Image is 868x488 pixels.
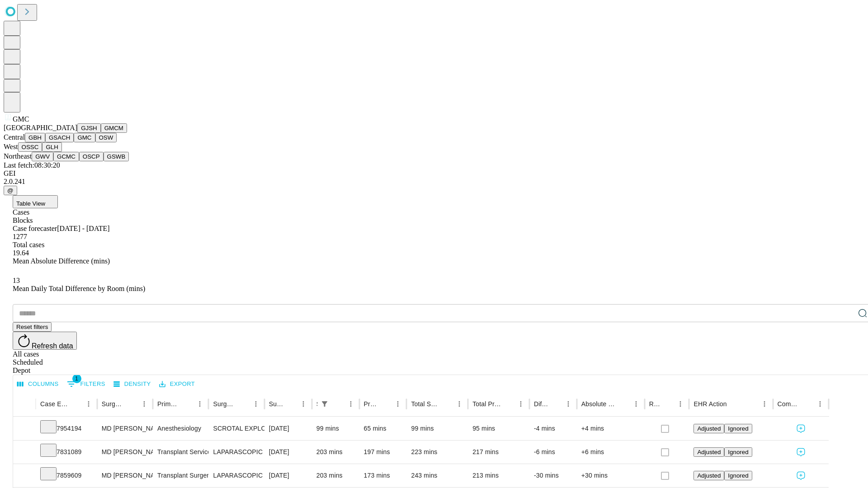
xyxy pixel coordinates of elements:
[697,472,721,479] span: Adjusted
[72,374,81,383] span: 1
[332,398,344,410] button: Sort
[13,249,29,257] span: 19.64
[534,464,572,487] div: -30 mins
[502,398,514,410] button: Sort
[724,447,752,457] button: Ignored
[697,449,721,455] span: Adjusted
[534,400,548,408] div: Difference
[7,187,14,194] span: @
[15,377,61,391] button: Select columns
[77,123,101,133] button: GJSH
[65,377,108,391] button: Show filters
[364,400,378,408] div: Predicted In Room Duration
[104,152,129,161] button: GSWB
[562,398,575,410] button: Menu
[379,398,392,410] button: Sort
[16,200,45,207] span: Table View
[693,471,724,480] button: Adjusted
[549,398,562,410] button: Sort
[157,400,180,408] div: Primary Service
[25,133,45,142] button: GBH
[102,441,148,464] div: MD [PERSON_NAME] [PERSON_NAME] Md
[440,398,453,410] button: Sort
[53,152,79,161] button: GCMC
[581,417,640,440] div: +4 mins
[82,398,95,410] button: Menu
[728,472,748,479] span: Ignored
[13,285,145,292] span: Mean Daily Total Difference by Room (mins)
[617,398,630,410] button: Sort
[284,398,297,410] button: Sort
[758,398,771,410] button: Menu
[674,398,687,410] button: Menu
[4,133,25,141] span: Central
[32,152,53,161] button: GWV
[411,464,463,487] div: 243 mins
[4,178,864,186] div: 2.0.241
[581,464,640,487] div: +30 mins
[125,398,138,410] button: Sort
[364,464,402,487] div: 173 mins
[472,417,525,440] div: 95 mins
[102,464,148,487] div: MD [PERSON_NAME] [PERSON_NAME] Md
[42,142,61,152] button: GLH
[102,417,148,440] div: MD [PERSON_NAME] Md
[250,398,262,410] button: Menu
[630,398,642,410] button: Menu
[16,324,48,330] span: Reset filters
[157,377,197,391] button: Export
[213,400,236,408] div: Surgery Name
[814,398,826,410] button: Menu
[138,398,151,410] button: Menu
[18,142,42,152] button: OSSC
[724,471,752,480] button: Ignored
[213,464,259,487] div: LAPARASCOPIC DONOR [MEDICAL_DATA]
[316,464,355,487] div: 203 mins
[316,417,355,440] div: 99 mins
[40,417,93,440] div: 7954194
[411,441,463,464] div: 223 mins
[453,398,466,410] button: Menu
[269,464,307,487] div: [DATE]
[4,143,18,150] span: West
[269,400,283,408] div: Surgery Date
[693,424,724,433] button: Adjusted
[411,400,439,408] div: Total Scheduled Duration
[79,152,104,161] button: OSCP
[102,400,124,408] div: Surgeon Name
[13,233,27,240] span: 1277
[13,332,77,350] button: Refresh data
[581,441,640,464] div: +6 mins
[74,133,95,142] button: GMC
[697,425,721,432] span: Adjusted
[40,464,93,487] div: 7859609
[18,445,31,460] button: Expand
[318,398,331,410] button: Show filters
[4,124,77,131] span: [GEOGRAPHIC_DATA]
[661,398,674,410] button: Sort
[70,398,82,410] button: Sort
[157,464,204,487] div: Transplant Surgery
[4,152,32,160] span: Northeast
[213,417,259,440] div: SCROTAL EXPLORATION
[237,398,250,410] button: Sort
[13,322,52,332] button: Reset filters
[13,115,29,123] span: GMC
[157,417,204,440] div: Anesthesiology
[4,169,864,178] div: GEI
[693,447,724,457] button: Adjusted
[57,225,109,232] span: [DATE] - [DATE]
[728,449,748,455] span: Ignored
[18,468,31,484] button: Expand
[693,400,726,408] div: EHR Action
[472,441,525,464] div: 217 mins
[111,377,153,391] button: Density
[95,133,117,142] button: OSW
[534,441,572,464] div: -6 mins
[45,133,74,142] button: GSACH
[724,424,752,433] button: Ignored
[316,441,355,464] div: 203 mins
[181,398,193,410] button: Sort
[213,441,259,464] div: LAPARASCOPIC DONOR [MEDICAL_DATA]
[534,417,572,440] div: -4 mins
